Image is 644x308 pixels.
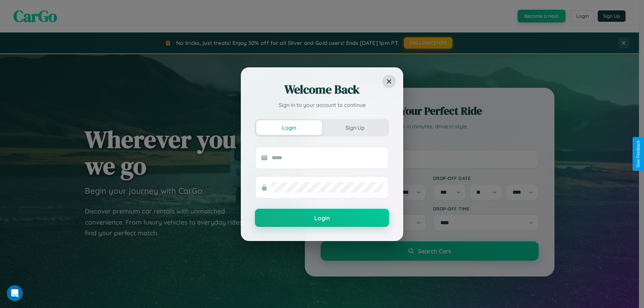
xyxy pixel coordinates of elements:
[255,81,389,98] h2: Welcome Back
[636,140,641,168] div: Give Feedback
[7,285,23,301] iframe: Intercom live chat
[255,101,389,109] p: Sign in to your account to continue
[256,120,322,135] button: Login
[322,120,388,135] button: Sign Up
[255,209,389,227] button: Login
